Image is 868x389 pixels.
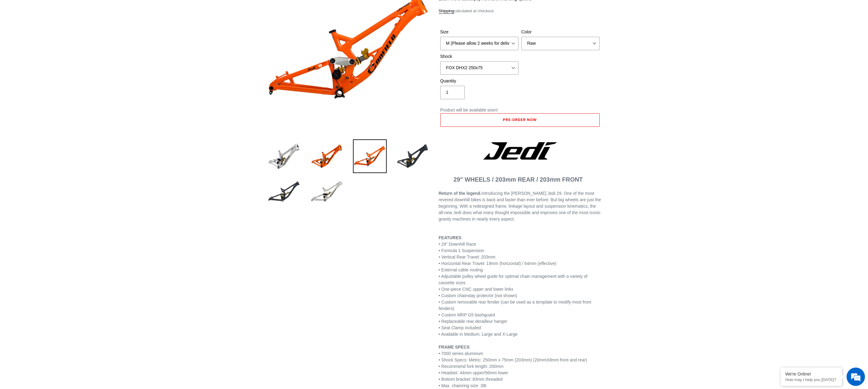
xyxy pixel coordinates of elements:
img: Load image into Gallery viewer, JEDI 29 - Frameset [353,139,387,173]
span: 29" WHEELS / 203mm REAR / 203mm FRONT [453,176,583,183]
span: • Bottom bracket: 83mm threaded [439,377,503,382]
label: Shock [440,53,518,60]
div: Chat with us now [41,34,112,42]
span: • 29” Downhill Race [439,242,476,247]
span: • Adjustable pulley wheel guide for optimal chain management with a variety of cassette sizes [439,274,588,285]
a: Shipping [439,9,454,14]
span: • Custom chainstay protector (not shown) [439,293,517,298]
textarea: Type your message and hit 'Enter' [3,167,117,189]
p: Product will be available soon! [440,107,600,113]
button: Add to cart [440,113,600,127]
span: • Vertical Rear Travel: 203mm • Horizontal Rear Travel: 19mm (horizontal) / 64mm (effective) [439,255,556,266]
img: Load image into Gallery viewer, JEDI 29 - Frameset [396,139,430,173]
span: • 7000 series aluminum [439,351,483,356]
span: We're online! [36,77,85,139]
span: • Custom MRP G5 bashguard [439,312,495,317]
img: d_696896380_company_1647369064580_696896380 [20,31,35,46]
span: • Formula 1 Suspension [439,248,484,253]
div: We're Online! [785,372,837,376]
div: calculated at checkout. [439,8,601,14]
span: • Seat Clamp included [439,325,481,330]
img: Load image into Gallery viewer, JEDI 29 - Frameset [267,139,301,173]
span: • Shock Specs: Metric: 250mm x 75mm (203mm) (20mmX8mm front and rear) [439,357,587,362]
span: • Replaceable rear derailleur hanger [439,319,507,324]
span: • One-piece CNC upper and lower links [439,287,514,292]
b: Return of the legend. [439,191,482,196]
img: Load image into Gallery viewer, JEDI 29 - Frameset [267,175,301,209]
span: • Custom removable rear fender (can be used as a template to modify most front fenders) [439,300,591,311]
img: Load image into Gallery viewer, JEDI 29 - Frameset [310,175,344,209]
span: • Headset: 44mm upper/56mm lower [439,370,508,375]
img: Load image into Gallery viewer, JEDI 29 - Frameset [310,139,344,173]
span: Pre-order now [503,117,536,123]
div: Minimize live chat window [100,3,115,18]
strong: FRAME SPECS [439,345,470,349]
b: FEATURES [439,235,461,240]
div: Navigation go back [7,34,16,43]
span: • External cable routing [439,267,483,272]
span: • Recommend fork length: 200mm [439,364,504,369]
label: Color [521,29,600,35]
p: How may I help you today? [785,377,837,382]
label: Quantity [440,78,518,84]
label: Size [440,29,518,35]
span: • Available in Medium, Large and X-Large [439,332,518,337]
span: Introducing the [PERSON_NAME] Jedi 29. One of the most revered downhill bikes is back and faster ... [439,191,601,221]
span: • Max. chainring size: 38t [439,383,487,388]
